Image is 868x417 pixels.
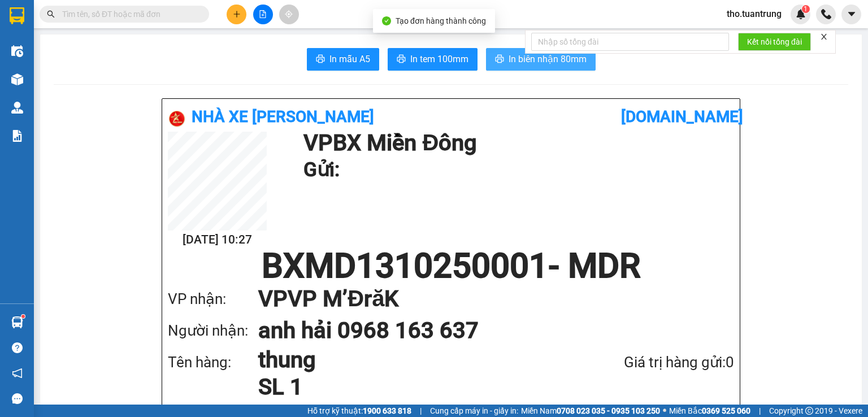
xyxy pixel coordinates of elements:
span: check-circle [382,16,391,25]
h1: anh hải 0968 163 637 [258,315,711,346]
span: Kết nối tổng đài [747,36,802,48]
img: solution-icon [11,130,23,142]
input: Nhập số tổng đài [531,33,729,51]
strong: 1900 633 818 [363,406,411,415]
span: plus [233,10,241,18]
img: icon-new-feature [796,9,806,19]
span: Tạo đơn hàng thành công [396,16,486,25]
span: Miền Bắc [669,405,750,417]
span: Hỗ trợ kỹ thuật: [307,405,411,417]
span: close [820,33,828,41]
h2: [DATE] 10:27 [168,231,267,249]
button: printerIn tem 100mm [388,48,478,71]
input: Tìm tên, số ĐT hoặc mã đơn [62,8,196,20]
span: tho.tuantrung [718,7,791,21]
strong: 0369 525 060 [702,406,750,415]
button: printerIn biên nhận 80mm [486,48,596,71]
sup: 1 [21,315,25,318]
span: | [759,405,761,417]
h1: VP BX Miền Đông [303,132,728,154]
img: warehouse-icon [11,316,23,328]
img: logo.jpg [168,110,186,128]
b: [DOMAIN_NAME] [621,107,743,126]
h1: VP VP M’ĐrăK [258,283,711,315]
button: caret-down [841,5,861,24]
span: 1 [804,5,808,13]
h1: Gửi: [303,154,728,185]
img: logo-vxr [10,7,24,24]
b: Nhà xe [PERSON_NAME] [192,107,374,126]
img: warehouse-icon [11,45,23,57]
span: printer [316,54,325,65]
span: search [47,10,55,18]
span: message [12,393,23,404]
span: In tem 100mm [410,52,468,66]
h1: thung [258,346,564,373]
span: Cung cấp máy in - giấy in: [430,405,518,417]
img: phone-icon [821,9,831,19]
sup: 1 [802,5,810,13]
span: file-add [259,10,267,18]
span: copyright [805,407,813,415]
div: Tên hàng: [168,351,258,374]
div: Người nhận: [168,319,258,342]
span: caret-down [847,9,857,19]
img: warehouse-icon [11,102,23,114]
span: ⚪️ [663,409,666,413]
span: Miền Nam [521,405,660,417]
button: printerIn mẫu A5 [307,48,379,71]
button: aim [279,5,299,24]
span: aim [285,10,293,18]
span: question-circle [12,342,23,353]
button: Kết nối tổng đài [738,33,811,51]
span: In biên nhận 80mm [509,52,587,66]
button: plus [227,5,246,24]
button: file-add [253,5,273,24]
span: In mẫu A5 [329,52,370,66]
div: Giá trị hàng gửi: 0 [564,351,734,374]
img: warehouse-icon [11,73,23,85]
h1: BXMD1310250001 - MDR [168,249,734,283]
span: notification [12,368,23,379]
strong: 0708 023 035 - 0935 103 250 [557,406,660,415]
span: printer [495,54,504,65]
h1: SL 1 [258,373,564,401]
span: printer [397,54,406,65]
span: | [420,405,422,417]
div: VP nhận: [168,288,258,311]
